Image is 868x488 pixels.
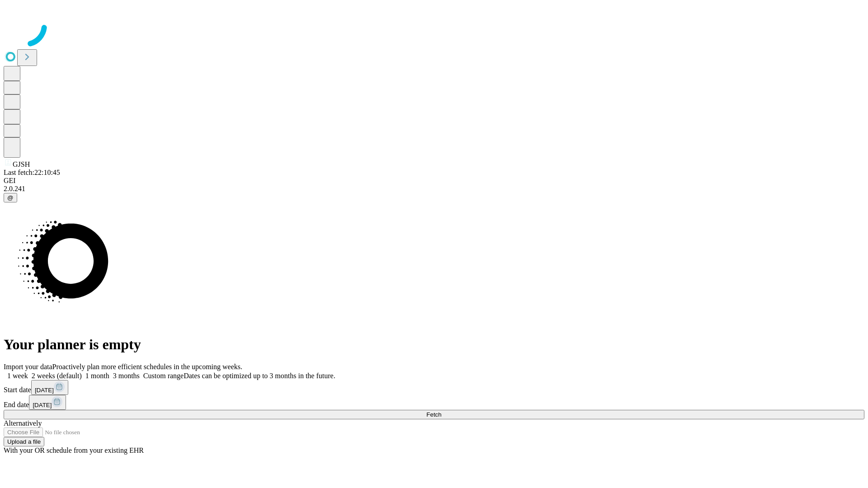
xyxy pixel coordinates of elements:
[4,410,864,419] button: Fetch
[4,380,864,395] div: Start date
[113,372,140,380] span: 3 months
[29,395,66,410] button: [DATE]
[4,169,60,176] span: Last fetch: 22:10:45
[35,387,54,394] span: [DATE]
[4,395,864,410] div: End date
[184,372,335,380] span: Dates can be optimized up to 3 months in the future.
[7,194,14,201] span: @
[4,363,52,371] span: Import your data
[13,160,30,168] span: GJSH
[4,177,864,185] div: GEI
[52,363,242,371] span: Proactively plan more efficient schedules in the upcoming weeks.
[4,336,864,353] h1: Your planner is empty
[4,437,44,446] button: Upload a file
[7,372,28,380] span: 1 week
[4,193,17,202] button: @
[32,372,82,380] span: 2 weeks (default)
[85,372,109,380] span: 1 month
[31,380,68,395] button: [DATE]
[4,419,42,427] span: Alternatively
[143,372,184,380] span: Custom range
[426,411,441,418] span: Fetch
[4,446,144,454] span: With your OR schedule from your existing EHR
[4,185,864,193] div: 2.0.241
[33,402,52,408] span: [DATE]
